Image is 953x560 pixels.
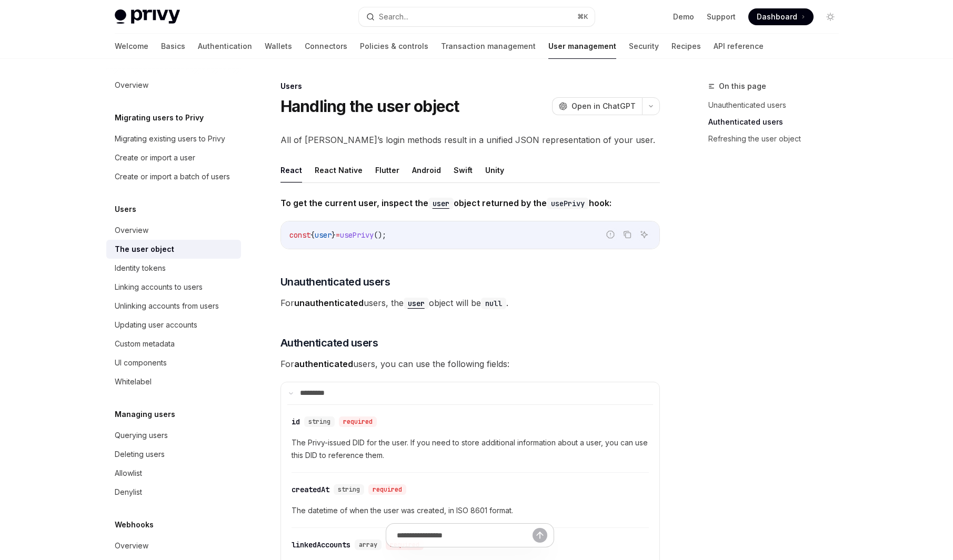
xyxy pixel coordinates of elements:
span: Authenticated users [280,335,378,350]
div: Deleting users [115,448,165,461]
a: Linking accounts to users [106,278,241,297]
a: Recipes [671,34,701,59]
button: Ask AI [637,228,651,241]
a: Dashboard [748,8,814,25]
a: Querying users [106,426,241,445]
div: Overview [115,539,148,552]
button: React Native [315,158,363,182]
div: Unlinking accounts from users [115,300,219,312]
a: Refreshing the user object [708,130,847,147]
a: Deleting users [106,445,241,464]
button: Swift [454,158,473,182]
span: = [336,230,340,240]
a: Connectors [305,34,347,59]
div: Allowlist [115,467,142,480]
span: Open in ChatGPT [571,101,636,111]
span: { [310,230,315,240]
div: UI components [115,357,167,369]
button: Toggle dark mode [822,8,839,25]
button: Open in ChatGPT [552,97,642,115]
code: user [404,298,429,309]
a: Unauthenticated users [708,97,847,114]
div: Updating user accounts [115,319,197,331]
div: Querying users [115,429,168,442]
span: string [338,485,360,494]
a: Unlinking accounts from users [106,297,241,315]
button: Search...⌘K [359,7,595,26]
span: user [315,230,332,240]
span: For users, you can use the following fields: [280,357,660,371]
span: The datetime of when the user was created, in ISO 8601 format. [292,504,649,517]
a: Wallets [265,34,292,59]
a: Allowlist [106,464,241,483]
button: React [280,158,302,182]
div: required [368,484,406,495]
a: Basics [161,34,185,59]
strong: To get the current user, inspect the object returned by the hook: [280,198,611,208]
h5: Migrating users to Privy [115,111,204,124]
span: (); [374,230,386,240]
span: ⌘ K [577,13,588,21]
a: Denylist [106,483,241,502]
div: Identity tokens [115,262,166,274]
button: Android [412,158,441,182]
a: Migrating existing users to Privy [106,129,241,148]
span: const [289,230,310,240]
div: createdAt [292,484,329,495]
div: id [292,416,300,427]
span: All of [PERSON_NAME]’s login methods result in a unified JSON representation of your user. [280,133,660,147]
button: Report incorrect code [604,228,617,241]
strong: authenticated [294,359,353,369]
button: Send message [533,528,547,543]
div: The user object [115,243,174,256]
a: Demo [673,12,694,22]
div: Users [280,81,660,91]
div: Custom metadata [115,338,175,350]
a: Identity tokens [106,259,241,278]
span: usePrivy [340,230,374,240]
a: user [428,198,454,208]
div: required [339,416,377,427]
div: Linking accounts to users [115,281,203,293]
div: Search... [379,11,408,23]
span: The Privy-issued DID for the user. If you need to store additional information about a user, you ... [292,436,649,462]
span: Dashboard [757,12,797,22]
button: Copy the contents from the code block [620,228,634,241]
a: Create or import a batch of users [106,167,241,186]
a: user [404,298,429,308]
a: The user object [106,240,241,259]
a: Overview [106,76,241,95]
div: Whitelabel [115,375,152,388]
div: Create or import a user [115,151,195,164]
h5: Users [115,203,136,216]
div: Denylist [115,486,142,498]
h5: Managing users [115,408,175,421]
a: Welcome [115,34,148,59]
div: Migrating existing users to Privy [115,133,225,145]
a: Create or import a user [106,148,241,167]
a: Authenticated users [708,114,847,130]
a: User management [548,34,616,59]
span: For users, the object will be . [280,296,660,310]
button: Flutter [375,158,399,182]
a: Support [707,12,736,22]
code: user [428,198,454,209]
a: API reference [714,34,764,59]
a: Policies & controls [360,34,428,59]
a: Authentication [198,34,252,59]
strong: unauthenticated [294,298,364,308]
span: Unauthenticated users [280,274,390,289]
a: UI components [106,353,241,372]
code: null [481,298,506,309]
button: Unity [485,158,504,182]
h5: Webhooks [115,518,154,531]
div: Create or import a batch of users [115,170,230,183]
img: light logo [115,9,180,24]
a: Custom metadata [106,334,241,353]
a: Security [629,34,659,59]
a: Updating user accounts [106,315,241,334]
a: Overview [106,536,241,555]
span: On this page [719,80,766,93]
a: Overview [106,221,241,240]
span: } [332,230,336,240]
